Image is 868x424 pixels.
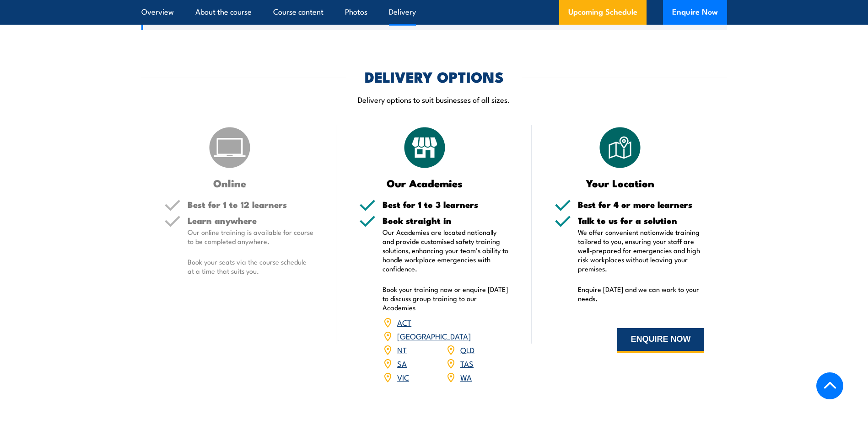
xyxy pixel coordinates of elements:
[383,200,509,209] h5: Best for 1 to 3 learners
[397,330,471,341] a: [GEOGRAPHIC_DATA]
[188,216,314,225] h5: Learn anywhere
[460,371,472,382] a: WA
[397,358,407,369] a: SA
[397,371,409,382] a: VIC
[141,94,727,105] p: Delivery options to suit businesses of all sizes.
[188,257,314,276] p: Book your seats via the course schedule at a time that suits you.
[164,178,296,188] h3: Online
[617,328,704,353] button: ENQUIRE NOW
[365,70,504,83] h2: DELIVERY OPTIONS
[188,200,314,209] h5: Best for 1 to 12 learners
[460,358,474,369] a: TAS
[359,178,491,188] h3: Our Academies
[397,344,407,355] a: NT
[383,285,509,312] p: Book your training now or enquire [DATE] to discuss group training to our Academies
[555,178,686,188] h3: Your Location
[578,216,704,225] h5: Talk to us for a solution
[578,285,704,303] p: Enquire [DATE] and we can work to your needs.
[578,228,704,273] p: We offer convenient nationwide training tailored to you, ensuring your staff are well-prepared fo...
[383,228,509,273] p: Our Academies are located nationally and provide customised safety training solutions, enhancing ...
[578,200,704,209] h5: Best for 4 or more learners
[383,216,509,225] h5: Book straight in
[188,228,314,246] p: Our online training is available for course to be completed anywhere.
[460,344,474,355] a: QLD
[397,317,411,328] a: ACT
